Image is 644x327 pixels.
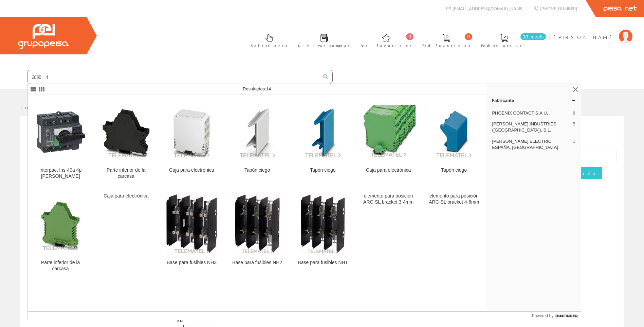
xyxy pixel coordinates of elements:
a: Últimas compras [291,28,353,52]
span: Pedido actual [481,42,527,49]
div: elemento para posición ARC-SL bracket 4-6mm [427,193,481,205]
a: Fabricante [486,95,581,106]
a: 10 línea/s Pedido actual [474,28,548,52]
a: Tapón ciego Tapón ciego [290,95,355,187]
span: Powered by [532,313,553,319]
a: Parte inferior de la carcasa Parte inferior de la carcasa [28,188,93,280]
div: Tapón ciego [427,167,481,173]
img: Interpact Ins-40a 4p Gardy [33,104,88,158]
span: [EMAIL_ADDRESS][DOMAIN_NAME] [453,5,523,11]
img: Parte inferior de la carcasa [99,104,153,158]
a: Caja para electrónica Caja para electrónica [159,95,224,187]
a: Caja para electrónica Caja para electrónica [356,95,421,187]
a: Tapón ciego Tapón ciego [225,95,290,187]
a: elemento para posición ARC-SL bracket 3-4mm [356,188,421,280]
span: 5 [573,121,575,133]
span: 0 [406,33,413,40]
input: Buscar ... [27,70,319,84]
a: Tapón ciego Tapón ciego [421,95,486,187]
div: Base para fusibles NH2 [230,260,284,266]
span: [PERSON_NAME] ELECTRIC ESPAÑA, [GEOGRAPHIC_DATA] [492,138,570,151]
span: PHOENIX CONTACT S.A.U, [492,110,570,116]
div: Tapón ciego [296,167,350,173]
span: Resultados: [243,86,271,91]
a: Interpact Ins-40a 4p Gardy Interpact Ins-40a 4p [PERSON_NAME] [28,95,93,187]
span: 1 [573,138,575,151]
div: elemento para posición ARC-SL bracket 3-4mm [361,193,416,205]
span: Ped. favoritos [422,42,471,49]
div: Base para fusibles NH1 [296,260,350,266]
div: Caja para electrónica [361,167,416,173]
span: 14 [266,86,271,91]
div: Base para fusibles NH3 [164,260,219,266]
a: [PERSON_NAME] [553,28,632,35]
a: Selectores [244,28,291,52]
span: 10 línea/s [520,33,546,40]
img: Base para fusibles NH1 [299,193,346,254]
img: Parte inferior de la carcasa [33,196,88,251]
a: Caja para electrónica [93,188,159,280]
img: Base para fusibles NH2 [234,193,281,254]
span: Art. favoritos [361,42,412,49]
div: Caja para electrónica [164,167,219,173]
span: [PHONE_NUMBER] [540,5,577,11]
img: Grupo Peisa [18,24,69,49]
span: Últimas compras [298,42,350,49]
img: Caja para electrónica [361,105,416,158]
span: [PERSON_NAME] [553,34,615,40]
img: Tapón ciego [427,104,481,158]
span: [PERSON_NAME] INDUSTRIES ([GEOGRAPHIC_DATA]), S.L. [492,121,570,133]
img: Base para fusibles NH3 [165,193,218,254]
a: Base para fusibles NH2 Base para fusibles NH2 [225,188,290,280]
a: Base para fusibles NH1 Base para fusibles NH1 [290,188,355,280]
div: Interpact Ins-40a 4p [PERSON_NAME] [33,167,88,179]
img: Tapón ciego [230,104,284,158]
span: Selectores [251,42,288,49]
span: 8 [573,110,575,116]
div: Parte inferior de la carcasa [33,260,88,272]
a: Parte inferior de la carcasa Parte inferior de la carcasa [93,95,159,187]
span: 0 [465,33,472,40]
img: Caja para electrónica [164,104,219,158]
div: Tapón ciego [230,167,284,173]
div: Caja para electrónica [99,193,153,199]
a: Base para fusibles NH3 Base para fusibles NH3 [159,188,224,280]
img: Tapón ciego [296,104,350,158]
a: Powered by [532,312,581,320]
a: Inicio [20,104,49,110]
div: Parte inferior de la carcasa [99,167,153,179]
a: elemento para posición ARC-SL bracket 4-6mm [421,188,486,280]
